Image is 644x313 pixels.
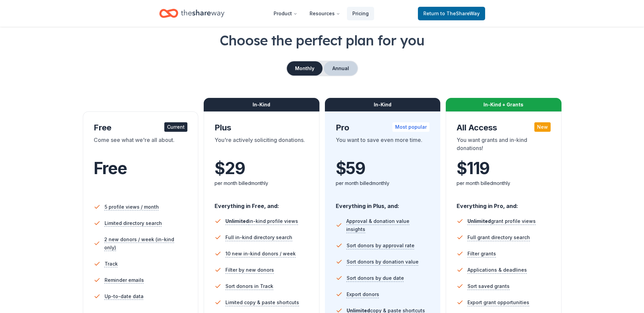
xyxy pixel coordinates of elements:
div: Current [164,122,187,132]
span: Free [94,158,127,178]
span: Export donors [347,290,379,298]
span: 2 new donors / week (in-kind only) [104,235,187,252]
span: Sort donors by approval rate [347,242,415,250]
span: Unlimited [467,218,491,224]
div: New [534,122,551,132]
div: You're actively soliciting donations. [215,136,309,155]
nav: Main [268,5,374,21]
span: 10 new in-kind donors / week [225,250,296,258]
span: Sort donors by due date [347,274,404,282]
span: Limited copy & paste shortcuts [225,298,299,307]
div: Come see what we're all about. [94,136,188,155]
span: $ 29 [215,159,245,178]
span: Reminder emails [105,276,144,284]
span: $ 119 [457,159,490,178]
span: in-kind profile views [225,218,298,224]
div: per month billed monthly [215,179,309,187]
div: Everything in Pro, and: [457,196,551,210]
span: Full in-kind directory search [225,233,292,242]
span: Limited directory search [105,219,162,227]
span: Filter grants [467,250,496,258]
span: Unlimited [225,218,249,224]
div: In-Kind [325,98,441,111]
div: You want to save even more time. [336,136,430,155]
button: Annual [324,61,357,76]
span: Sort saved grants [467,282,510,290]
div: Free [94,122,188,133]
span: Filter by new donors [225,266,274,274]
div: per month billed monthly [457,179,551,187]
span: 5 profile views / month [105,203,159,211]
div: All Access [457,122,551,133]
h1: Choose the perfect plan for you [27,31,617,50]
span: $ 59 [336,159,365,178]
div: In-Kind [204,98,319,111]
span: Applications & deadlines [467,266,527,274]
button: Monthly [287,61,323,76]
div: per month billed monthly [336,179,430,187]
a: Returnto TheShareWay [418,7,485,20]
a: Pricing [347,7,374,20]
div: Pro [336,122,430,133]
span: Full grant directory search [467,233,530,242]
span: Track [105,260,118,268]
span: grant profile views [467,218,536,224]
span: Up-to-date data [105,292,144,300]
div: Everything in Plus, and: [336,196,430,210]
div: You want grants and in-kind donations! [457,136,551,155]
div: In-Kind + Grants [446,98,562,111]
div: Plus [215,122,309,133]
button: Resources [304,7,346,20]
button: Product [268,7,303,20]
div: Most popular [392,122,429,132]
span: Approval & donation value insights [346,217,429,233]
div: Everything in Free, and: [215,196,309,210]
a: Home [159,5,224,21]
span: to TheShareWay [440,11,480,16]
span: Sort donors by donation value [347,258,419,266]
span: Sort donors in Track [225,282,273,290]
span: Export grant opportunities [467,298,529,307]
span: Return [423,9,480,18]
